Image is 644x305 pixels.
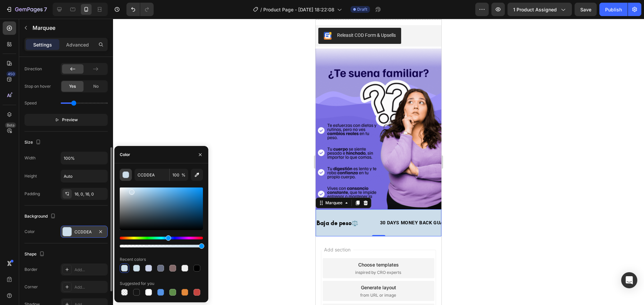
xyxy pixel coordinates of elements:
[513,6,557,13] span: 1 product assigned
[605,6,622,13] div: Publish
[66,41,89,48] p: Advanced
[260,6,262,13] span: /
[263,6,334,13] span: Product Page - [DATE] 18:22:08
[316,19,441,305] iframe: Design area
[120,237,203,239] div: Hue
[40,251,86,257] span: inspired by CRO experts
[126,3,154,16] div: Undo/Redo
[24,138,42,147] div: Size
[357,6,367,12] span: Draft
[61,170,107,182] input: Auto
[24,191,40,197] div: Padding
[24,155,36,161] div: Width
[24,212,57,221] div: Background
[181,172,185,178] span: %
[24,173,37,179] div: Height
[74,229,94,235] div: CCDDEA
[43,242,83,249] div: Choose templates
[64,199,148,209] div: 30 DAYS MONEY BACK GUARANTEE
[61,152,107,164] input: Auto
[24,114,108,126] button: Preview
[74,191,106,197] div: 16, 0, 16, 0
[24,229,35,235] div: Color
[8,181,28,187] div: Marquee
[599,3,628,16] button: Publish
[507,3,572,16] button: 1 product assigned
[24,250,46,259] div: Shape
[24,83,51,89] div: Stop on hover
[120,256,146,262] div: Recent colors
[33,24,105,32] p: Marquee
[120,281,154,287] div: Suggested for you
[45,274,80,280] span: from URL or image
[44,5,47,13] p: 7
[621,272,637,288] div: Open Intercom Messenger
[6,71,16,77] div: 450
[24,284,38,290] div: Corner
[93,83,99,89] span: No
[24,100,37,106] div: Speed
[74,267,106,273] div: Add...
[45,265,80,272] div: Generate layout
[24,66,42,72] div: Direction
[62,117,78,123] span: Preview
[580,7,591,12] span: Save
[33,41,52,48] p: Settings
[24,266,38,273] div: Border
[5,123,16,128] div: Beta
[135,169,169,181] input: Eg: FFFFFF
[3,3,50,16] button: 7
[575,3,597,16] button: Save
[74,284,106,290] div: Add...
[69,83,76,89] span: Yes
[120,152,130,158] div: Color
[6,227,38,234] span: Add section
